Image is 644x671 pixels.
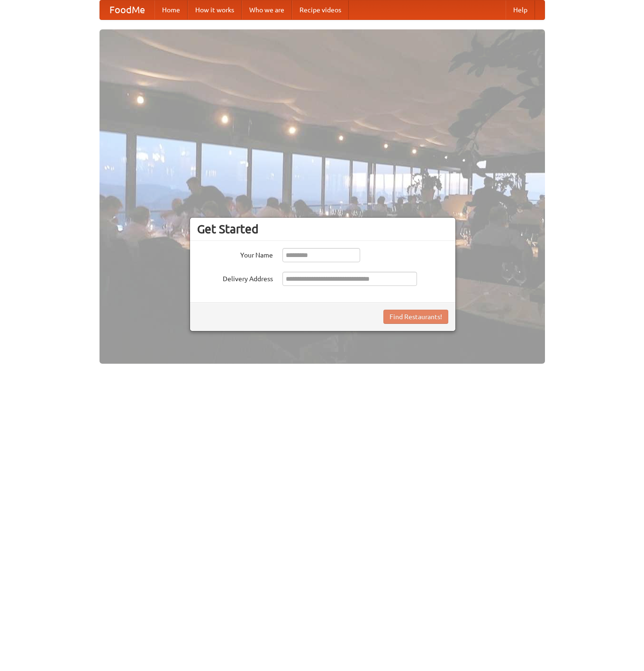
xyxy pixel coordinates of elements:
[188,0,242,19] a: How it works
[383,310,448,324] button: Find Restaurants!
[242,0,292,19] a: Who we are
[197,272,273,284] label: Delivery Address
[100,0,154,19] a: FoodMe
[197,248,273,260] label: Your Name
[197,222,448,236] h3: Get Started
[506,0,535,19] a: Help
[292,0,349,19] a: Recipe videos
[154,0,188,19] a: Home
